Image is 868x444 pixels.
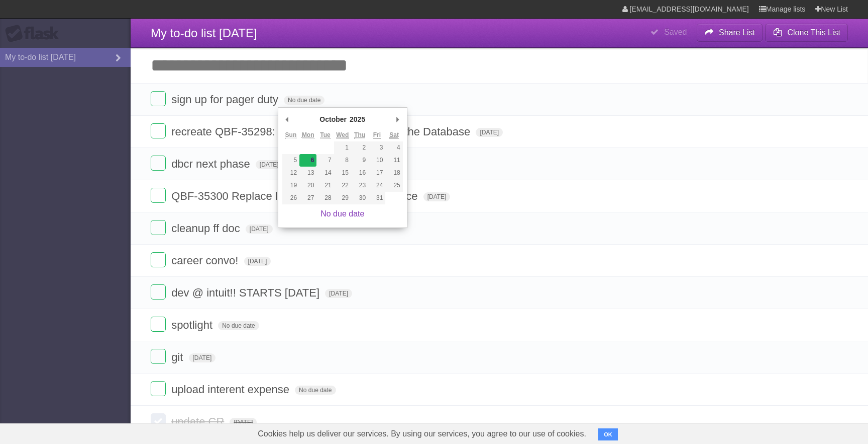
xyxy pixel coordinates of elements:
[476,128,503,137] span: [DATE]
[320,209,364,218] a: No due date
[299,179,316,192] button: 20
[348,112,367,127] div: 2025
[354,131,365,139] abbr: Thursday
[151,413,166,428] label: Done
[151,381,166,396] label: Done
[393,112,403,127] button: Next Month
[368,154,385,167] button: 10
[284,96,324,105] span: No due date
[151,91,166,106] label: Done
[299,154,316,167] button: 6
[171,190,420,202] span: QBF-35300 Replace logging with right persistence
[351,179,368,192] button: 23
[171,222,243,235] span: cleanup ff doc
[282,154,299,167] button: 5
[151,188,166,203] label: Done
[189,353,216,362] span: [DATE]
[151,349,166,364] label: Done
[295,386,336,395] span: No due date
[171,125,473,138] span: recreate QBF-35298: Persisting Auth Tokens in the Database
[334,192,351,204] button: 29
[368,141,385,154] button: 3
[230,418,257,427] span: [DATE]
[151,220,166,235] label: Done
[151,123,166,138] label: Done
[334,141,351,154] button: 1
[385,179,402,192] button: 25
[318,112,348,127] div: October
[368,192,385,204] button: 31
[765,24,848,42] button: Clone This List
[351,167,368,179] button: 16
[151,284,166,300] label: Done
[282,179,299,192] button: 19
[171,351,185,363] span: git
[697,24,763,42] button: Share List
[302,131,314,139] abbr: Monday
[171,93,281,106] span: sign up for pager duty
[171,383,292,396] span: upload interent expense
[282,112,292,127] button: Previous Month
[171,319,215,331] span: spotlight
[218,321,259,330] span: No due date
[368,167,385,179] button: 17
[299,167,316,179] button: 13
[320,131,330,139] abbr: Tuesday
[336,131,349,139] abbr: Wednesday
[246,225,273,234] span: [DATE]
[151,317,166,332] label: Done
[334,179,351,192] button: 22
[316,192,334,204] button: 28
[325,289,352,298] span: [DATE]
[316,167,334,179] button: 14
[171,254,241,267] span: career convo!
[719,28,755,37] b: Share List
[385,167,402,179] button: 18
[368,179,385,192] button: 24
[285,131,297,139] abbr: Sunday
[151,156,166,171] label: Done
[299,192,316,204] button: 27
[151,26,257,40] span: My to-do list [DATE]
[171,158,253,170] span: dbcr next phase
[282,192,299,204] button: 26
[385,154,402,167] button: 11
[171,286,322,299] span: dev @ intuit!! STARTS [DATE]
[248,424,596,444] span: Cookies help us deliver our services. By using our services, you agree to our use of cookies.
[423,192,451,201] span: [DATE]
[282,167,299,179] button: 12
[151,252,166,267] label: Done
[351,192,368,204] button: 30
[171,415,227,428] span: update CR
[316,179,334,192] button: 21
[385,141,402,154] button: 4
[316,154,334,167] button: 7
[787,28,840,37] b: Clone This List
[389,131,399,139] abbr: Saturday
[351,154,368,167] button: 9
[664,28,687,36] b: Saved
[351,141,368,154] button: 2
[334,154,351,167] button: 8
[256,160,283,169] span: [DATE]
[5,25,65,43] div: Flask
[598,428,618,440] button: OK
[334,167,351,179] button: 15
[373,131,381,139] abbr: Friday
[244,257,271,266] span: [DATE]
